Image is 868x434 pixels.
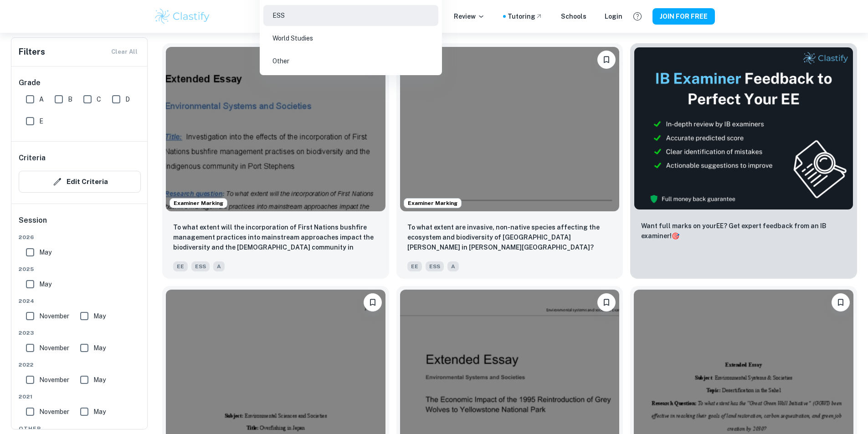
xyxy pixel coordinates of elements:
[19,393,141,401] span: 2021
[39,247,51,257] span: May
[605,11,622,21] a: Login
[19,361,141,369] span: 2022
[19,153,46,163] h6: Criteria
[39,94,44,104] span: A
[39,343,69,353] span: November
[263,28,438,49] li: World Studies
[173,222,378,253] p: To what extent will the incorporation of First Nations bushfire management practices into mainstr...
[263,5,438,26] li: ESS
[641,221,846,241] p: Want full marks on your EE ? Get expert feedback from an IB examiner!
[832,293,850,311] button: Please log in to bookmark exemplars
[166,47,385,211] img: ESS EE example thumbnail: To what extent will the incorporation of
[68,94,72,104] span: B
[630,9,645,24] button: Help and Feedback
[19,329,141,337] span: 2023
[597,51,616,69] button: Please log in to bookmark exemplars
[125,94,130,104] span: D
[396,43,623,279] a: Examiner MarkingPlease log in to bookmark exemplarsTo what extent are invasive, non-native specie...
[39,311,69,321] span: November
[263,51,438,71] li: Other
[630,43,857,279] a: ThumbnailWant full marks on yourEE? Get expert feedback from an IB examiner!
[173,261,188,271] span: EE
[93,375,106,385] span: May
[97,94,101,104] span: C
[19,46,45,58] h6: Filters
[19,171,141,193] button: Edit Criteria
[508,11,543,21] a: Tutoring
[39,407,69,417] span: November
[561,11,586,21] a: Schools
[93,311,106,321] span: May
[93,343,106,353] span: May
[39,375,69,385] span: November
[19,265,141,273] span: 2025
[93,407,106,417] span: May
[154,7,211,26] img: Clastify logo
[634,47,853,210] img: Thumbnail
[19,77,141,88] h6: Grade
[364,293,382,311] button: Please log in to bookmark exemplars
[19,424,141,433] span: Other
[213,261,225,271] span: A
[19,233,141,241] span: 2026
[19,215,141,233] h6: Session
[162,43,389,279] a: Examiner MarkingPlease log in to bookmark exemplarsTo what extent will the incorporation of First...
[191,261,210,271] span: ESS
[404,199,461,207] span: Examiner Marking
[672,232,679,240] span: 🎯
[652,8,715,25] button: JOIN FOR FREE
[170,199,227,207] span: Examiner Marking
[597,293,616,311] button: Please log in to bookmark exemplars
[19,297,141,305] span: 2024
[407,261,422,271] span: EE
[407,222,612,252] p: To what extent are invasive, non-native species affecting the ecosystem and biodiversity of El Ca...
[426,261,444,271] span: ESS
[39,116,43,126] span: E
[454,11,485,21] p: Review
[39,279,51,289] span: May
[400,47,620,211] img: ESS EE example thumbnail: To what extent are invasive, non-native
[447,261,459,271] span: A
